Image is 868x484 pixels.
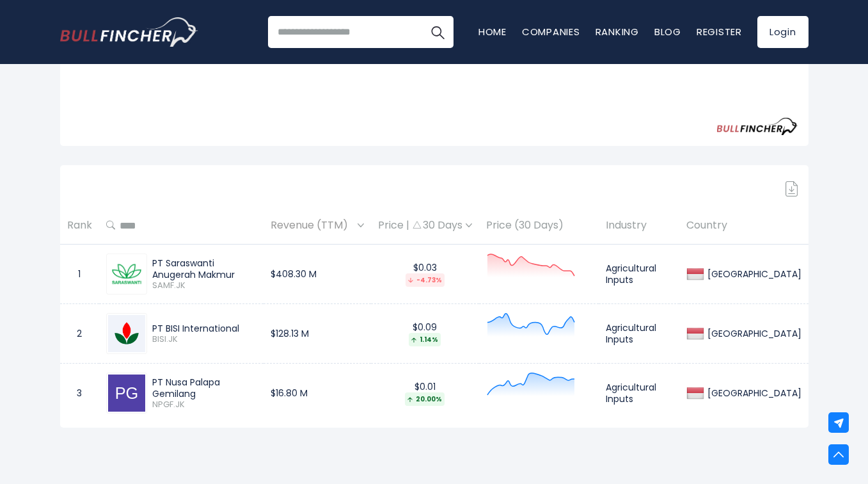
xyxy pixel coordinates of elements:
[697,25,742,38] a: Register
[599,304,679,364] td: Agricultural Inputs
[406,273,445,287] div: -4.73%
[152,257,256,280] div: PT Saraswanti Anugerah Makmur
[599,245,679,304] td: Agricultural Inputs
[478,25,507,38] a: Home
[596,25,639,38] a: Ranking
[60,17,198,47] a: Go to homepage
[704,387,801,399] div: [GEOGRAPHIC_DATA]
[60,364,99,423] td: 3
[264,304,371,364] td: $128.13 M
[704,268,801,280] div: [GEOGRAPHIC_DATA]
[522,25,580,38] a: Companies
[378,262,472,287] div: $0.03
[152,376,256,399] div: PT Nusa Palapa Gemilang
[108,255,145,293] img: SAMF.JK.png
[409,333,441,346] div: 1.14%
[60,17,198,47] img: Bullfincher logo
[378,219,472,232] div: Price | 30 Days
[60,245,99,304] td: 1
[422,16,454,48] button: Search
[108,315,145,352] img: BISI.JK.png
[378,381,472,406] div: $0.01
[264,245,371,304] td: $408.30 M
[599,364,679,423] td: Agricultural Inputs
[152,323,256,334] div: PT BISI International
[60,207,99,245] th: Rank
[654,25,681,38] a: Blog
[152,399,256,410] span: NPGF.JK
[271,216,354,236] span: Revenue (TTM)
[704,328,801,339] div: [GEOGRAPHIC_DATA]
[152,334,256,345] span: BISI.JK
[152,280,256,291] span: SAMF.JK
[679,207,809,245] th: Country
[405,392,445,406] div: 20.00%
[264,364,371,423] td: $16.80 M
[378,321,472,346] div: $0.09
[60,304,99,364] td: 2
[479,207,599,245] th: Price (30 Days)
[599,207,679,245] th: Industry
[757,16,809,48] a: Login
